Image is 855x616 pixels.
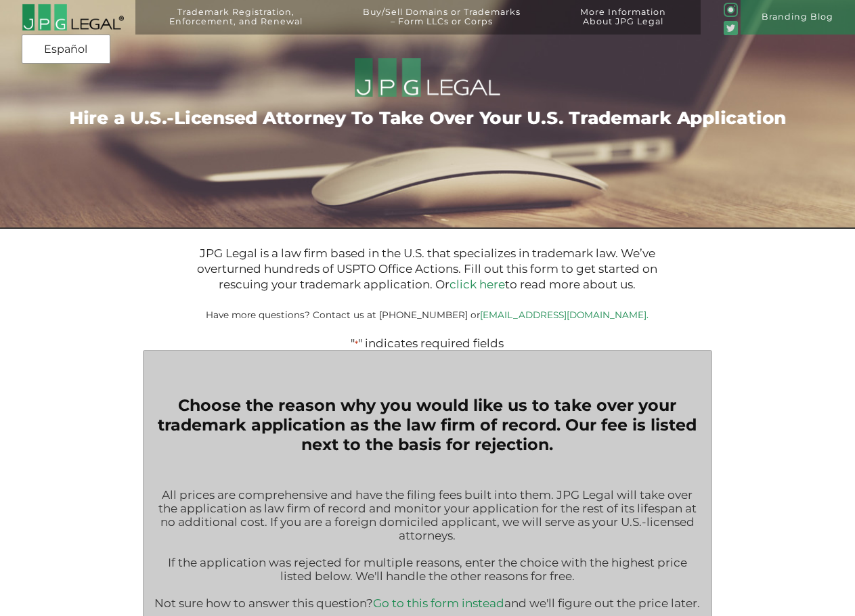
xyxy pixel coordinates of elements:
[480,309,649,320] a: [EMAIL_ADDRESS][DOMAIN_NAME].
[154,488,701,542] p: All prices are comprehensive and have the filing fees built into them. JPG Legal will take over t...
[154,395,701,454] legend: Choose the reason why you would like us to take over your trademark application as the law firm o...
[22,3,125,31] img: 2016-logo-black-letters-3-r.png
[206,309,649,320] small: Have more questions? Contact us at [PHONE_NUMBER] or
[179,246,676,293] p: JPG Legal is a law firm based in the U.S. that specializes in trademark law. We’ve overturned hun...
[450,278,505,291] a: click here
[724,3,738,17] img: glyph-logo_May2016-green3-90.png
[26,37,106,62] a: Español
[154,596,701,610] p: Not sure how to answer this question? and we'll figure out the price later.
[111,336,744,350] p: " " indicates required fields
[144,7,328,42] a: Trademark Registration,Enforcement, and Renewal
[337,7,546,42] a: Buy/Sell Domains or Trademarks– Form LLCs or Corps
[154,556,701,583] p: If the application was rejected for multiple reasons, enter the choice with the highest price lis...
[554,7,692,42] a: More InformationAbout JPG Legal
[724,21,738,35] img: Twitter_Social_Icon_Rounded_Square_Color-mid-green3-90.png
[373,596,504,610] a: Go to this form instead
